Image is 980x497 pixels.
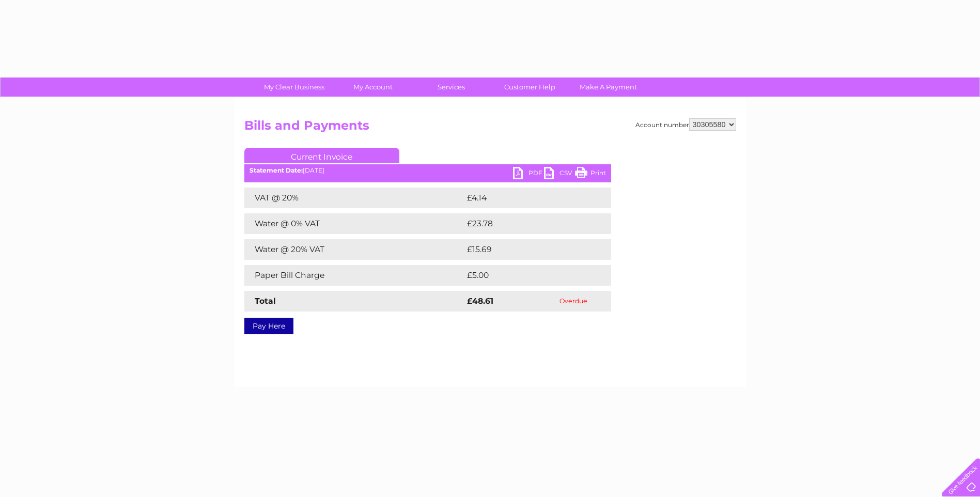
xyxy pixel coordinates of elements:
[464,265,587,286] td: £5.00
[244,188,464,208] td: VAT @ 20%
[487,77,572,97] a: Customer Help
[575,167,606,182] a: Print
[244,118,736,138] h2: Bills and Payments
[513,167,544,182] a: PDF
[464,188,586,208] td: £4.14
[244,213,464,234] td: Water @ 0% VAT
[635,118,736,131] div: Account number
[464,213,590,234] td: £23.78
[409,77,494,97] a: Services
[250,166,303,174] b: Statement Date:
[566,77,651,97] a: Make A Payment
[467,296,493,306] strong: £48.61
[244,167,611,174] div: [DATE]
[255,296,276,306] strong: Total
[244,148,399,163] a: Current Invoice
[536,291,611,312] td: Overdue
[244,239,464,260] td: Water @ 20% VAT
[244,265,464,286] td: Paper Bill Charge
[464,239,589,260] td: £15.69
[330,77,415,97] a: My Account
[252,77,337,97] a: My Clear Business
[244,318,293,334] a: Pay Here
[544,167,575,182] a: CSV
